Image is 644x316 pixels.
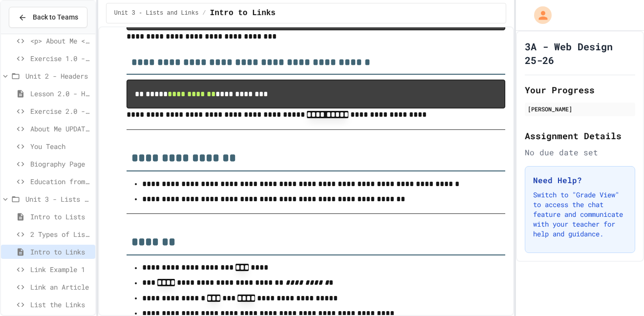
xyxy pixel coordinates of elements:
span: About Me UPDATE with Headers [30,124,91,134]
span: 2 Types of Lists [30,229,91,239]
h2: Your Progress [525,83,635,97]
span: / [202,9,206,17]
span: Back to Teams [33,12,78,22]
span: Link Example 1 [30,264,91,274]
span: Exercise 2.0 - Header Practice [30,106,91,116]
span: Education from Scratch [30,176,91,187]
div: [PERSON_NAME] [528,105,632,113]
h3: Need Help? [533,174,627,186]
span: Biography Page [30,159,91,169]
div: No due date set [525,147,635,158]
span: Intro to Links [30,247,91,257]
h2: Assignment Details [525,129,635,143]
span: Lesson 2.0 - Headers [30,88,91,99]
span: Link an Article [30,282,91,292]
span: Exercise 1.0 - Two Truths and a Lie [30,53,91,63]
span: List the Links [30,299,91,310]
span: Unit 3 - Lists and Links [114,9,199,17]
div: My Account [524,4,554,26]
span: Intro to Links [210,7,276,19]
h1: 3A - Web Design 25-26 [525,40,635,67]
span: Unit 2 - Headers [25,71,91,81]
p: Switch to "Grade View" to access the chat feature and communicate with your teacher for help and ... [533,190,627,239]
span: Unit 3 - Lists and Links [25,194,91,204]
span: You Teach [30,141,91,151]
span: Intro to Lists [30,211,91,222]
button: Back to Teams [9,7,87,28]
span: <p> About Me </p> [30,36,91,46]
